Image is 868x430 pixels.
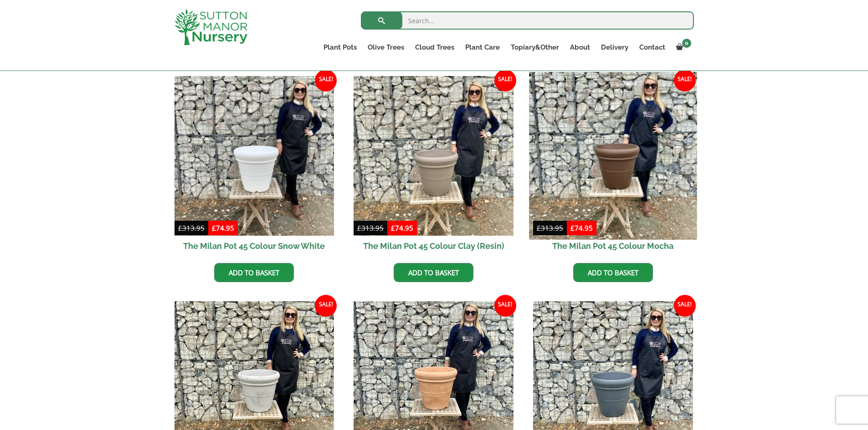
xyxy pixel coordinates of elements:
[565,41,596,54] a: About
[394,263,473,282] a: Add to basket: “The Milan Pot 45 Colour Clay (Resin)”
[537,223,541,233] span: £
[212,223,216,233] span: £
[391,223,395,233] span: £
[315,295,337,317] span: Sale!
[212,223,234,233] bdi: 74.95
[533,236,693,256] h2: The Milan Pot 45 Colour Mocha
[674,70,696,91] span: Sale!
[529,72,697,239] img: The Milan Pot 45 Colour Mocha
[682,39,691,48] span: 0
[318,41,362,54] a: Plant Pots
[494,70,516,91] span: Sale!
[674,295,696,317] span: Sale!
[178,223,182,233] span: £
[570,223,593,233] bdi: 74.95
[596,41,634,54] a: Delivery
[361,11,694,30] input: Search...
[357,223,361,233] span: £
[354,236,514,256] h2: The Milan Pot 45 Colour Clay (Resin)
[354,76,514,256] a: Sale! The Milan Pot 45 Colour Clay (Resin)
[505,41,565,54] a: Topiary&Other
[175,76,334,256] a: Sale! The Milan Pot 45 Colour Snow White
[354,76,514,236] img: The Milan Pot 45 Colour Clay (Resin)
[178,223,205,233] bdi: 313.95
[671,41,694,54] a: 0
[357,223,384,233] bdi: 313.95
[391,223,413,233] bdi: 74.95
[460,41,505,54] a: Plant Care
[533,76,693,256] a: Sale! The Milan Pot 45 Colour Mocha
[362,41,410,54] a: Olive Trees
[634,41,671,54] a: Contact
[315,70,337,91] span: Sale!
[175,9,247,45] img: logo
[570,223,575,233] span: £
[537,223,563,233] bdi: 313.95
[410,41,460,54] a: Cloud Trees
[175,76,334,236] img: The Milan Pot 45 Colour Snow White
[214,263,294,282] a: Add to basket: “The Milan Pot 45 Colour Snow White”
[494,295,516,317] span: Sale!
[175,236,334,256] h2: The Milan Pot 45 Colour Snow White
[573,263,653,282] a: Add to basket: “The Milan Pot 45 Colour Mocha”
